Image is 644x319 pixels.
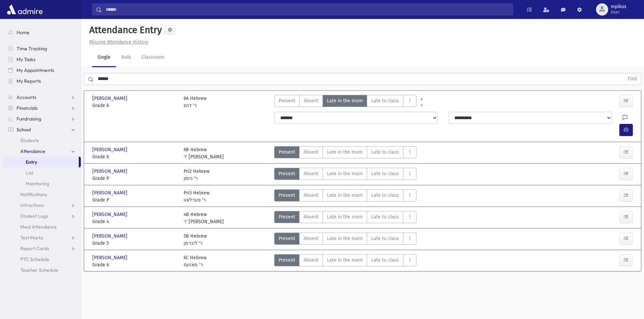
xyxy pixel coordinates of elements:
span: [PERSON_NAME] [92,211,129,218]
span: Late to class [371,213,399,220]
span: Monitoring [26,181,49,187]
span: Notifications [20,191,47,197]
a: Meal Attendance [3,221,81,232]
div: Pri3 Hebrew ר' פערלאוו [184,189,210,204]
span: Students [20,137,39,143]
span: PTC Schedule [20,256,49,262]
span: Grade 6 [92,261,177,268]
span: Late to class [371,149,399,156]
a: Test Marks [3,232,81,243]
a: Infractions [3,200,81,211]
span: Absent [304,170,318,177]
span: Late in the morn [327,257,363,264]
span: Present [279,170,295,177]
a: My Appointments [3,65,81,76]
div: 6C Hebrew ר' מאזעס [184,254,207,268]
span: Absent [304,235,318,242]
span: Late in the morn [327,213,363,220]
a: Time Tracking [3,43,81,54]
a: Bulk [116,48,136,67]
span: Late to class [371,192,399,199]
span: [PERSON_NAME] [92,168,129,175]
a: Students [3,135,81,146]
span: [PERSON_NAME] [92,189,129,196]
span: Home [17,29,29,35]
span: Absent [304,192,318,199]
span: Entry [26,159,37,165]
a: Student Logs [3,211,81,221]
span: Meal Attendance [20,224,57,230]
span: User [611,9,626,15]
span: Fundraising [17,116,41,122]
span: Present [279,235,295,242]
span: Late in the morn [327,235,363,242]
div: 5B Hebrew ר' ליברמן [184,233,207,247]
div: AttTypes [274,95,416,109]
div: AttTypes [274,254,416,268]
span: Late in the morn [327,97,363,104]
div: 6A Hebrew ר' דוים [184,95,207,109]
span: Absent [304,149,318,156]
span: [PERSON_NAME] [92,146,129,153]
a: Accounts [3,92,81,103]
span: Grade 4 [92,218,177,225]
span: Time Tracking [17,46,47,52]
div: AttTypes [274,146,416,160]
a: Entry [3,157,79,167]
span: Accounts [17,94,36,100]
span: Late to class [371,170,399,177]
a: Home [3,27,81,38]
a: Fundraising [3,113,81,124]
a: Report Cards [3,243,81,254]
span: My Appointments [17,67,54,73]
a: Single [92,48,116,67]
img: AdmirePro [5,3,44,16]
div: AttTypes [274,168,416,182]
span: Late to class [371,257,399,264]
span: Absent [304,257,318,264]
span: Present [279,257,295,264]
a: Attendance [3,146,81,157]
span: School [17,127,31,133]
span: Late to class [371,97,399,104]
a: Classroom [136,48,170,67]
span: Attendance [20,148,45,154]
button: Find [624,73,641,85]
a: Teacher Schedule [3,265,81,275]
input: Search [102,3,513,16]
span: My Reports [17,78,41,84]
u: Missing Attendance History [89,39,148,45]
a: Monitoring [3,178,81,189]
span: Grade P [92,175,177,182]
span: Grade 6 [92,102,177,109]
span: Present [279,149,295,156]
a: My Reports [3,76,81,86]
span: My Tasks [17,56,35,62]
span: Student Logs [20,213,48,219]
span: [PERSON_NAME] [92,254,129,261]
div: 6B Hebrew ר' [PERSON_NAME] [184,146,224,160]
span: Late in the morn [327,192,363,199]
span: Infractions [20,202,44,208]
div: AttTypes [274,211,416,225]
span: Absent [304,213,318,220]
span: Absent [304,97,318,104]
div: Pri2 Hebrew ר' ניומן [184,168,210,182]
span: Financials [17,105,38,111]
span: Report Cards [20,245,49,251]
a: Missing Attendance History [87,39,148,45]
span: Test Marks [20,235,43,241]
div: 4B Hebrew ר' [PERSON_NAME] [184,211,224,225]
span: Teacher Schedule [20,267,58,273]
a: PTC Schedule [3,254,81,265]
a: Notifications [3,189,81,200]
a: List [3,167,81,178]
span: [PERSON_NAME] [92,95,129,102]
div: AttTypes [274,233,416,247]
span: Present [279,192,295,199]
a: My Tasks [3,54,81,65]
span: Late to class [371,235,399,242]
h5: Attendance Entry [87,24,162,36]
span: Grade P [92,196,177,204]
span: mpikus [611,4,626,9]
